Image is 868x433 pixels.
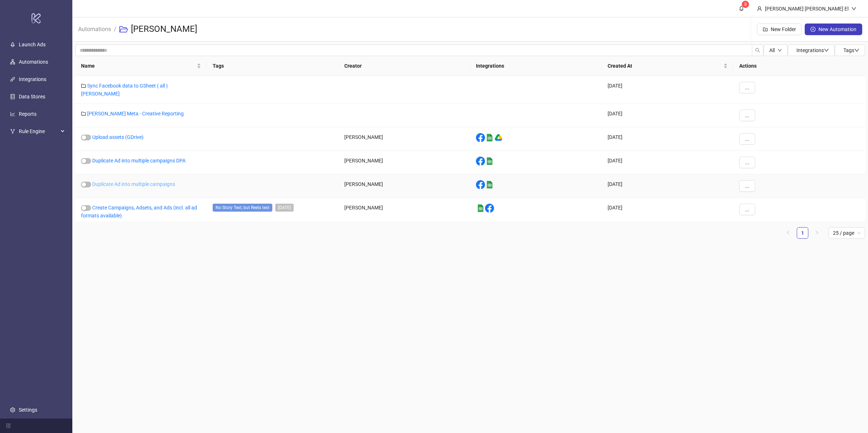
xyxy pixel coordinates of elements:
li: / [114,18,116,41]
div: [DATE] [602,104,733,127]
span: 2024-02-08 [275,204,294,212]
span: 8 [744,2,747,7]
div: [DATE] [602,174,733,198]
div: [DATE] [602,151,733,174]
sup: 8 [742,1,749,8]
th: Created At [602,56,733,76]
span: ... [745,136,749,142]
span: Name [81,62,195,70]
button: Integrationsdown [788,44,835,56]
span: down [824,48,829,53]
div: [PERSON_NAME] [339,174,470,198]
span: menu-fold [6,423,11,428]
div: [DATE] [602,198,733,226]
span: down [778,48,782,52]
span: ... [745,160,749,165]
span: folder-add [763,27,768,32]
span: New Folder [771,26,796,32]
span: search [755,48,760,53]
span: Rule Engine [19,124,59,139]
span: 25 / page [833,228,861,238]
span: user [757,6,762,11]
span: No Story Text, but Reels text [213,204,272,212]
button: New Automation [805,24,862,35]
a: Duplicate Ad into multiple campaigns [92,181,175,187]
span: down [851,6,856,11]
span: ... [745,183,749,189]
button: ... [739,157,755,168]
li: Next Page [811,227,823,239]
button: ... [739,204,755,215]
a: Automations [19,59,48,65]
div: [PERSON_NAME] [339,198,470,226]
span: folder [81,111,86,116]
span: fork [10,129,15,134]
a: Automations [77,25,112,33]
div: [PERSON_NAME] [339,127,470,151]
a: [PERSON_NAME] Meta - Creative Reporting [87,111,184,116]
a: Data Stores [19,94,45,99]
div: [PERSON_NAME] [PERSON_NAME] El [762,5,851,13]
span: down [854,48,859,53]
a: Launch Ads [19,42,46,47]
div: [DATE] [602,127,733,151]
h3: [PERSON_NAME] [131,24,197,35]
span: ... [745,207,749,212]
a: Upload assets (GDrive) [92,134,144,140]
button: ... [739,110,755,121]
span: folder-open [119,25,128,34]
span: right [815,230,819,235]
th: Name [75,56,207,76]
a: Reports [19,111,37,117]
span: Created At [608,62,722,70]
div: Page Size [829,227,865,239]
span: bell [739,6,744,11]
span: All [769,47,775,53]
th: Creator [339,56,470,76]
li: Previous Page [782,227,794,239]
button: right [811,227,823,239]
a: 1 [797,228,808,238]
button: left [782,227,794,239]
a: Integrations [19,76,46,82]
span: ... [745,113,749,118]
th: Tags [207,56,339,76]
a: Create Campaigns, Adsets, and Ads (incl. all ad formats available) [81,205,197,218]
button: New Folder [757,24,802,35]
span: folder [81,83,86,88]
span: left [786,230,790,235]
button: ... [739,82,755,93]
th: Actions [733,56,865,76]
span: plus-circle [810,27,816,32]
button: Tagsdown [835,44,865,56]
th: Integrations [470,56,602,76]
button: ... [739,180,755,192]
span: New Automation [818,26,856,32]
li: 1 [797,227,808,239]
a: Sync Facebook data to GSheet ( all ) [PERSON_NAME] [81,83,168,97]
span: Tags [843,47,859,53]
div: [DATE] [602,76,733,104]
span: Integrations [796,47,829,53]
span: ... [745,85,749,90]
button: Alldown [763,44,788,56]
button: ... [739,133,755,145]
div: [PERSON_NAME] [339,151,470,174]
a: Settings [19,407,37,413]
a: Duplicate Ad into multiple campaigns DPA [92,158,186,164]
